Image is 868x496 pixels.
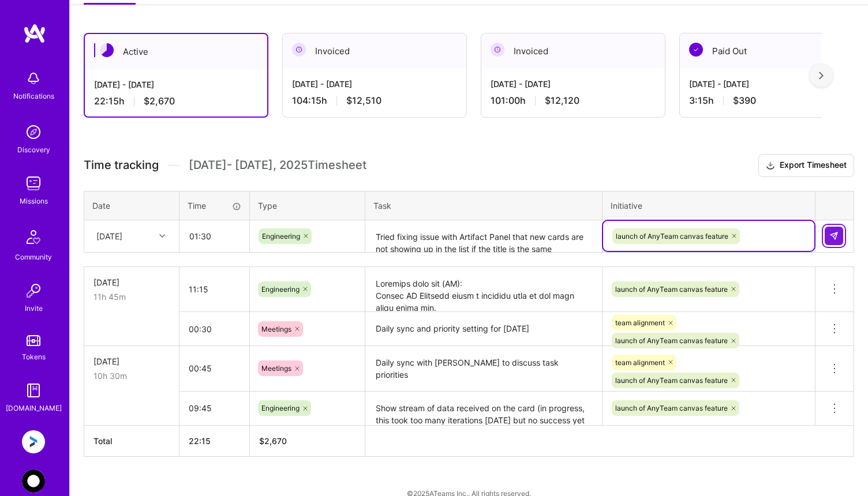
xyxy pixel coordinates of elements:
[20,223,47,251] img: Community
[292,95,457,107] div: 104:15 h
[292,43,306,57] img: Invoiced
[84,425,179,456] th: Total
[689,43,703,57] img: Paid Out
[144,95,175,107] span: $2,670
[93,370,170,382] div: 10h 30m
[611,200,807,212] div: Initiative
[262,232,300,241] span: Engineering
[689,95,854,107] div: 3:15 h
[85,34,267,69] div: Active
[680,33,863,69] div: Paid Out
[19,469,48,493] a: AnyTeam: Team for AI-Powered Sales Platform
[17,144,50,156] div: Discovery
[15,251,52,263] div: Community
[545,95,579,107] span: $12,120
[22,430,45,453] img: Anguleris: BIMsmart AI MVP
[180,221,249,251] input: HH:MM
[615,336,728,345] span: launch of AnyTeam canvas feature
[13,90,54,102] div: Notifications
[615,358,665,367] span: team alignment
[179,314,249,344] input: HH:MM
[22,469,45,493] img: AnyTeam: Team for AI-Powered Sales Platform
[346,95,381,107] span: $12,510
[615,285,728,294] span: launch of AnyTeam canvas feature
[366,313,601,345] textarea: Daily sync and priority setting for [DATE]
[94,95,258,107] div: 22:15 h
[819,72,824,80] img: right
[23,23,46,44] img: logo
[261,325,291,333] span: Meetings
[188,200,241,212] div: Time
[259,436,287,446] span: $ 2,670
[93,291,170,303] div: 11h 45m
[100,43,114,57] img: Active
[22,379,45,402] img: guide book
[616,232,728,241] span: launch of AnyTeam canvas feature
[25,302,43,314] div: Invite
[615,318,665,327] span: team alignment
[366,393,601,424] textarea: Show stream of data received on the card (in progress, this took too many iterations [DATE] but n...
[766,160,775,172] i: icon Download
[22,67,45,90] img: bell
[491,95,656,107] div: 101:00 h
[491,78,656,90] div: [DATE] - [DATE]
[758,154,854,177] button: Export Timesheet
[292,78,457,90] div: [DATE] - [DATE]
[179,393,249,423] input: HH:MM
[615,404,728,412] span: launch of AnyTeam canvas feature
[22,121,45,144] img: discovery
[366,221,601,252] textarea: Tried fixing issue with Artifact Panel that new cards are not showing up in the list if the title...
[20,195,48,207] div: Missions
[96,230,122,242] div: [DATE]
[366,268,601,311] textarea: Loremips dolo sit (AM): Consec AD Elitsedd eiusm t incididu utla et dol magn aliqu enima min. @Ve...
[93,276,170,288] div: [DATE]
[491,43,504,57] img: Invoiced
[261,404,300,412] span: Engineering
[27,335,40,346] img: tokens
[189,158,366,172] span: [DATE] - [DATE] , 2025 Timesheet
[84,158,159,172] span: Time tracking
[689,78,854,90] div: [DATE] - [DATE]
[22,172,45,195] img: teamwork
[261,285,300,294] span: Engineering
[159,233,165,239] i: icon Chevron
[179,425,250,456] th: 22:15
[283,33,466,69] div: Invoiced
[94,78,258,91] div: [DATE] - [DATE]
[93,355,170,367] div: [DATE]
[825,227,844,245] div: null
[84,191,179,220] th: Date
[19,430,48,453] a: Anguleris: BIMsmart AI MVP
[366,347,601,390] textarea: Daily sync with [PERSON_NAME] to discuss task priorities
[615,376,728,385] span: launch of AnyTeam canvas feature
[22,279,45,302] img: Invite
[22,351,46,363] div: Tokens
[365,191,603,220] th: Task
[481,33,665,69] div: Invoiced
[250,191,365,220] th: Type
[179,274,249,305] input: HH:MM
[179,353,249,384] input: HH:MM
[829,231,839,241] img: Submit
[261,364,291,373] span: Meetings
[6,402,62,414] div: [DOMAIN_NAME]
[733,95,756,107] span: $390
